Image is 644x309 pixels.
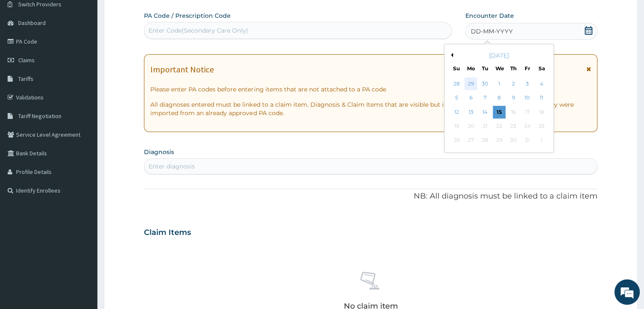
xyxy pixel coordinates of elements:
[453,65,460,72] div: Su
[49,98,117,183] span: We're online!
[521,92,533,105] div: Choose Friday, October 10th, 2025
[4,213,161,243] textarea: Type your message and hit 'Enter'
[493,77,506,90] div: Choose Wednesday, October 1st, 2025
[18,112,61,120] span: Tariff Negotiation
[495,65,503,72] div: We
[471,27,513,36] span: DD-MM-YYYY
[464,92,477,105] div: Choose Monday, October 6th, 2025
[149,162,195,171] div: Enter diagnosis
[18,19,46,27] span: Dashboard
[149,26,248,35] div: Enter Code(Secondary Care Only)
[451,134,463,147] div: Not available Sunday, October 26th, 2025
[521,120,533,132] div: Not available Friday, October 24th, 2025
[493,134,506,147] div: Not available Wednesday, October 29th, 2025
[451,120,463,132] div: Not available Sunday, October 19th, 2025
[44,47,142,58] div: Chat with us now
[467,65,474,72] div: Mo
[507,92,520,105] div: Choose Thursday, October 9th, 2025
[481,65,489,72] div: Tu
[18,75,33,83] span: Tariffs
[451,106,463,119] div: Choose Sunday, October 12th, 2025
[524,65,531,72] div: Fr
[507,120,520,132] div: Not available Thursday, October 23rd, 2025
[464,106,477,119] div: Choose Monday, October 13th, 2025
[464,120,477,132] div: Not available Monday, October 20th, 2025
[493,92,506,105] div: Choose Wednesday, October 8th, 2025
[493,106,506,119] div: Choose Wednesday, October 15th, 2025
[478,120,491,132] div: Not available Tuesday, October 21st, 2025
[535,92,548,105] div: Choose Saturday, October 11th, 2025
[507,134,520,147] div: Not available Thursday, October 30th, 2025
[144,11,231,20] label: PA Code / Prescription Code
[535,106,548,119] div: Not available Saturday, October 18th, 2025
[521,134,533,147] div: Not available Friday, October 31st, 2025
[507,77,520,90] div: Choose Thursday, October 2nd, 2025
[449,53,453,57] button: Previous Month
[144,228,191,237] h3: Claim Items
[144,148,174,156] label: Diagnosis
[478,134,491,147] div: Not available Tuesday, October 28th, 2025
[150,65,214,74] h1: Important Notice
[478,92,491,105] div: Choose Tuesday, October 7th, 2025
[507,106,520,119] div: Not available Thursday, October 16th, 2025
[538,65,545,72] div: Sa
[535,134,548,147] div: Not available Saturday, November 1st, 2025
[464,134,477,147] div: Not available Monday, October 27th, 2025
[18,56,35,64] span: Claims
[478,106,491,119] div: Choose Tuesday, October 14th, 2025
[150,85,591,94] p: Please enter PA codes before entering items that are not attached to a PA code
[464,77,477,90] div: Choose Monday, September 29th, 2025
[150,100,591,117] p: All diagnoses entered must be linked to a claim item. Diagnosis & Claim Items that are visible bu...
[535,77,548,90] div: Choose Saturday, October 4th, 2025
[465,11,514,20] label: Encounter Date
[16,42,34,63] img: d_794563401_company_1708531726252_794563401
[139,4,159,25] div: Minimize live chat window
[493,120,506,132] div: Not available Wednesday, October 22nd, 2025
[535,120,548,132] div: Not available Saturday, October 25th, 2025
[448,51,550,60] div: [DATE]
[450,77,548,148] div: month 2025-10
[18,0,61,8] span: Switch Providers
[144,191,597,202] p: NB: All diagnosis must be linked to a claim item
[521,77,533,90] div: Choose Friday, October 3rd, 2025
[451,92,463,105] div: Choose Sunday, October 5th, 2025
[451,77,463,90] div: Choose Sunday, September 28th, 2025
[521,106,533,119] div: Not available Friday, October 17th, 2025
[510,65,517,72] div: Th
[478,77,491,90] div: Choose Tuesday, September 30th, 2025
